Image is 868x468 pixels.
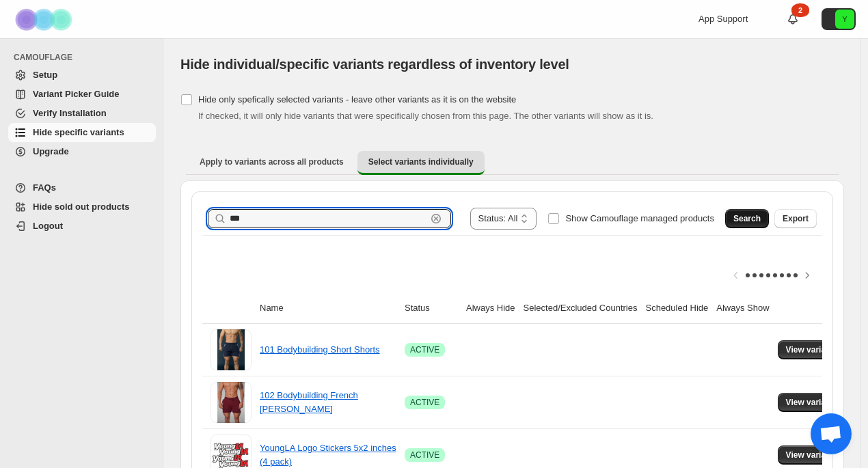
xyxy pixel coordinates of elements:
span: Apply to variants across all products [200,156,344,167]
span: Export [783,213,809,224]
span: FAQs [33,182,56,193]
span: Upgrade [33,146,69,156]
a: YoungLA Logo Stickers 5x2 inches (4 pack) [260,443,396,467]
span: View variants [786,397,839,408]
th: Selected/Excluded Countries [519,293,642,324]
span: ACTIVE [410,397,439,408]
text: Y [842,15,847,23]
button: Select variants individually [357,151,485,175]
a: Hide specific variants [8,123,156,142]
button: View variants [778,340,847,359]
span: Hide specific variants [33,127,124,137]
button: Avatar with initials Y [822,8,856,30]
a: 2 [786,12,800,26]
a: Logout [8,217,156,236]
button: Apply to variants across all products [189,151,355,173]
span: ACTIVE [410,450,439,460]
span: Setup [33,70,57,80]
button: View variants [778,445,847,465]
span: View variants [786,450,839,460]
span: Avatar with initials Y [835,10,854,29]
a: 101 Bodybuilding Short Shorts [260,344,380,355]
div: Open chat [811,413,852,454]
span: Hide sold out products [33,202,130,212]
th: Status [401,293,462,324]
button: Clear [429,212,443,225]
a: 102 Bodybuilding French [PERSON_NAME] [260,390,358,414]
span: ACTIVE [410,344,439,355]
span: Hide individual/specific variants regardless of inventory level [180,57,569,72]
span: Logout [33,221,63,231]
span: CAMOUFLAGE [14,52,157,63]
button: Export [774,209,817,228]
a: Variant Picker Guide [8,85,156,104]
span: App Support [699,14,748,24]
a: Setup [8,66,156,85]
span: View variants [786,344,839,355]
a: Verify Installation [8,104,156,123]
th: Scheduled Hide [641,293,712,324]
span: Select variants individually [368,156,474,167]
a: Upgrade [8,142,156,161]
a: FAQs [8,178,156,197]
button: Scroll table right one column [798,266,817,285]
a: Hide sold out products [8,197,156,217]
th: Always Show [712,293,773,324]
img: Camouflage [11,1,79,38]
span: Hide only spefically selected variants - leave other variants as it is on the website [198,94,516,105]
button: Search [725,209,769,228]
th: Name [256,293,401,324]
div: 2 [791,3,809,17]
button: View variants [778,393,847,412]
span: Variant Picker Guide [33,89,119,99]
span: If checked, it will only hide variants that were specifically chosen from this page. The other va... [198,111,653,121]
span: Search [733,213,761,224]
span: Show Camouflage managed products [565,213,714,223]
th: Always Hide [462,293,519,324]
span: Verify Installation [33,108,107,118]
